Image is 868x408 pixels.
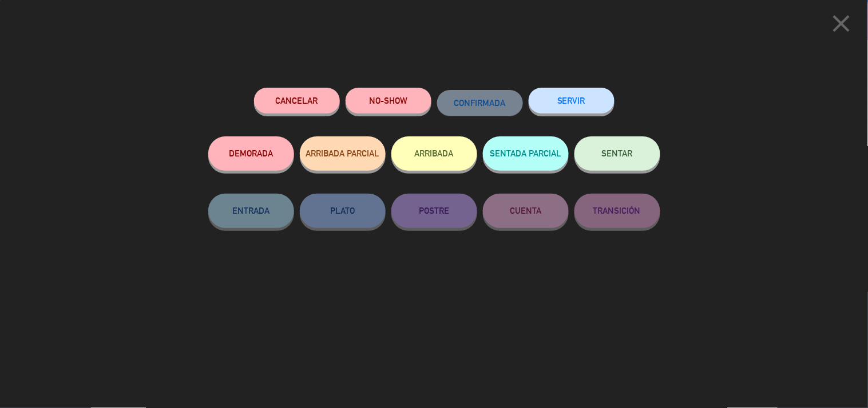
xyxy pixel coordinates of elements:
[574,194,660,228] button: TRANSICIÓN
[454,98,506,108] span: CONFIRMADA
[208,136,294,171] button: DEMORADA
[346,88,431,113] button: NO-SHOW
[391,194,477,228] button: POSTRE
[827,9,856,38] i: close
[483,136,569,171] button: SENTADA PARCIAL
[483,194,569,228] button: CUENTA
[602,148,633,158] span: SENTAR
[208,194,294,228] button: ENTRADA
[529,88,615,113] button: SERVIR
[824,9,859,42] button: close
[306,148,379,158] span: ARRIBADA PARCIAL
[254,88,340,113] button: Cancelar
[437,90,523,116] button: CONFIRMADA
[574,136,660,171] button: SENTAR
[300,136,386,171] button: ARRIBADA PARCIAL
[391,136,477,171] button: ARRIBADA
[300,194,386,228] button: PLATO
